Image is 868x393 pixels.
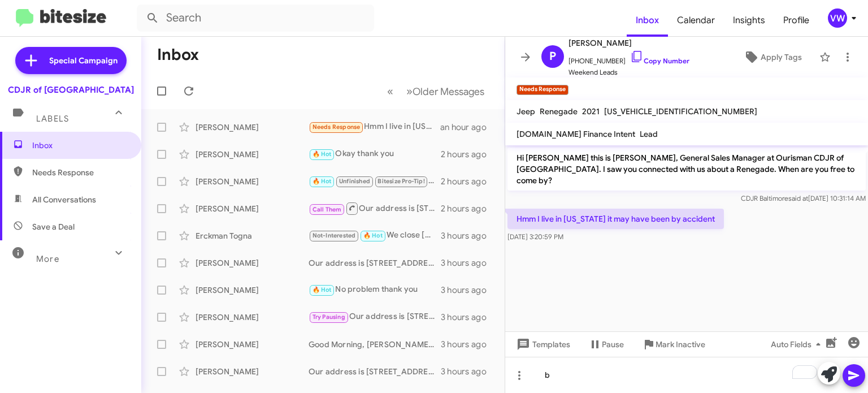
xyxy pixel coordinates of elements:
[741,194,866,202] span: CDJR Baltimore [DATE] 10:31:14 AM
[441,312,496,323] div: 3 hours ago
[196,257,309,269] div: [PERSON_NAME]
[313,123,361,131] span: Needs Response
[731,47,814,67] button: Apply Tags
[828,8,847,28] div: vw
[196,122,309,133] div: [PERSON_NAME]
[762,334,834,355] button: Auto Fields
[441,149,496,160] div: 2 hours ago
[400,80,491,103] button: Next
[32,221,75,232] span: Save a Deal
[196,339,309,350] div: [PERSON_NAME]
[771,334,825,355] span: Auto Fields
[36,254,59,264] span: More
[196,203,309,214] div: [PERSON_NAME]
[313,206,342,213] span: Call Them
[387,84,393,98] span: «
[313,178,332,185] span: 🔥 Hot
[517,106,535,116] span: Jeep
[196,149,309,160] div: [PERSON_NAME]
[568,67,689,78] span: Weekend Leads
[507,148,866,191] p: Hi [PERSON_NAME] this is [PERSON_NAME], General Sales Manager at Ourisman CDJR of [GEOGRAPHIC_DAT...
[441,366,496,377] div: 3 hours ago
[668,4,724,37] a: Calendar
[32,167,128,178] span: Needs Response
[604,106,757,116] span: [US_VEHICLE_IDENTIFICATION_NUMBER]
[505,357,868,393] div: To enrich screen reader interactions, please activate Accessibility in Grammarly extension settings
[549,47,556,66] span: P
[339,178,370,185] span: Unfinished
[579,334,633,355] button: Pause
[380,80,400,103] button: Previous
[309,366,441,377] div: Our address is [STREET_ADDRESS][US_STATE]. Ask for Dr. V when you get here
[440,122,496,133] div: an hour ago
[309,339,441,350] div: Good Morning, [PERSON_NAME]. Thank you for your inquiry. Are you available to stop by either [DAT...
[630,57,689,65] a: Copy Number
[377,178,424,185] span: Bitesize Pro-Tip!
[788,194,808,202] span: said at
[517,85,568,95] small: Needs Response
[774,4,818,37] a: Profile
[602,334,624,355] span: Pause
[568,50,689,67] span: [PHONE_NUMBER]
[507,232,563,241] span: [DATE] 3:20:59 PM
[724,4,774,37] a: Insights
[627,4,668,37] a: Inbox
[633,334,714,355] button: Mark Inactive
[540,106,578,116] span: Renegade
[761,47,802,67] span: Apply Tags
[49,55,118,66] span: Special Campaign
[656,334,705,355] span: Mark Inactive
[517,129,635,139] span: [DOMAIN_NAME] Finance Intent
[441,230,496,241] div: 3 hours ago
[406,84,413,98] span: »
[363,232,383,239] span: 🔥 Hot
[568,36,689,50] span: [PERSON_NAME]
[309,120,440,133] div: Hmm I live in [US_STATE] it may have been by accident
[32,140,128,151] span: Inbox
[313,313,345,321] span: Try Pausing
[309,175,441,188] div: Our address is [STREET_ADDRESS][US_STATE]. When you get here, don't forget to ask for Dr. V.
[8,84,134,96] div: CDJR of [GEOGRAPHIC_DATA]
[514,334,570,355] span: Templates
[137,5,374,32] input: Search
[441,339,496,350] div: 3 hours ago
[309,310,441,323] div: Our address is [STREET_ADDRESS][US_STATE]. Thank you, don't forget to ask for Dr. V when you get ...
[196,176,309,187] div: [PERSON_NAME]
[196,366,309,377] div: [PERSON_NAME]
[32,194,96,205] span: All Conversations
[196,230,309,241] div: Erckman Togna
[157,46,199,64] h1: Inbox
[309,148,441,161] div: Okay thank you
[507,209,724,229] p: Hmm I live in [US_STATE] it may have been by accident
[313,150,332,158] span: 🔥 Hot
[196,312,309,323] div: [PERSON_NAME]
[441,284,496,296] div: 3 hours ago
[309,257,441,269] div: Our address is [STREET_ADDRESS][US_STATE] don't forget to ask for Dr V when you get here
[441,257,496,269] div: 3 hours ago
[582,106,600,116] span: 2021
[309,229,441,242] div: We close [DATE] at 9:00 p.m. We are 9:00 a.m. Until 9:00 p.m. [DATE] through [DATE], [DATE], we a...
[413,85,484,98] span: Older Messages
[196,284,309,296] div: [PERSON_NAME]
[309,201,441,215] div: Our address is [STREET_ADDRESS][US_STATE]. Don't forget to ask for Dr. V. when you get here
[36,114,69,124] span: Labels
[313,286,332,293] span: 🔥 Hot
[441,176,496,187] div: 2 hours ago
[640,129,658,139] span: Lead
[309,283,441,296] div: No problem thank you
[505,334,579,355] button: Templates
[313,232,356,239] span: Not-Interested
[15,47,127,74] a: Special Campaign
[381,80,491,103] nav: Page navigation example
[441,203,496,214] div: 2 hours ago
[818,8,856,28] button: vw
